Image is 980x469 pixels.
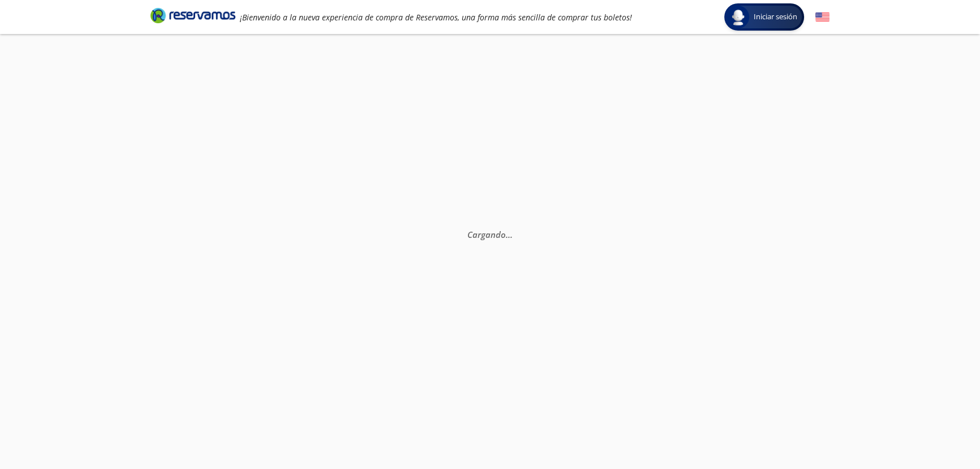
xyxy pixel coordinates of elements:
span: . [506,229,508,240]
em: ¡Bienvenido a la nueva experiencia de compra de Reservamos, una forma más sencilla de comprar tus... [240,12,632,23]
span: . [508,229,510,240]
i: Brand Logo [151,7,235,24]
span: Iniciar sesión [749,11,802,23]
em: Cargando [467,229,513,240]
a: Brand Logo [151,7,235,27]
span: . [510,229,513,240]
button: English [815,10,829,24]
